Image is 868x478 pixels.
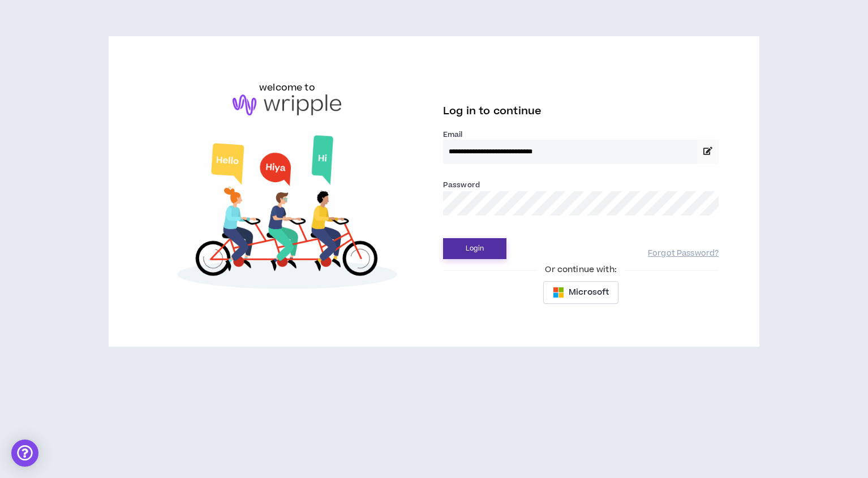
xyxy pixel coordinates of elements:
[11,440,38,467] div: Open Intercom Messenger
[149,127,425,302] img: Welcome to Wripple
[569,286,609,299] span: Microsoft
[259,81,315,94] h6: welcome to
[648,248,719,259] a: Forgot Password?
[443,180,480,190] label: Password
[443,238,506,259] button: Login
[537,264,624,276] span: Or continue with:
[543,281,618,304] button: Microsoft
[233,94,341,116] img: logo-brand.png
[443,130,719,140] label: Email
[443,104,542,118] span: Log in to continue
